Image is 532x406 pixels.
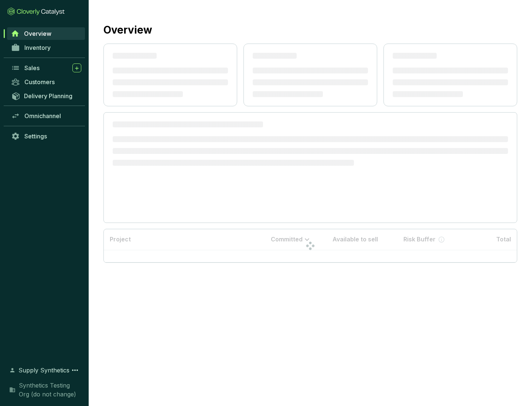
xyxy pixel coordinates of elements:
span: Sales [24,64,40,72]
span: Delivery Planning [24,92,72,100]
a: Customers [7,76,85,88]
span: Inventory [24,44,51,51]
span: Settings [24,133,47,140]
span: Omnichannel [24,112,61,120]
a: Settings [7,130,85,142]
span: Synthetics Testing Org (do not change) [19,381,81,399]
span: Supply Synthetics [18,366,69,375]
a: Delivery Planning [7,90,85,102]
span: Overview [24,30,51,37]
a: Sales [7,62,85,74]
a: Inventory [7,41,85,54]
span: Customers [24,78,55,86]
h2: Overview [103,22,152,38]
a: Overview [7,27,85,40]
a: Omnichannel [7,110,85,122]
